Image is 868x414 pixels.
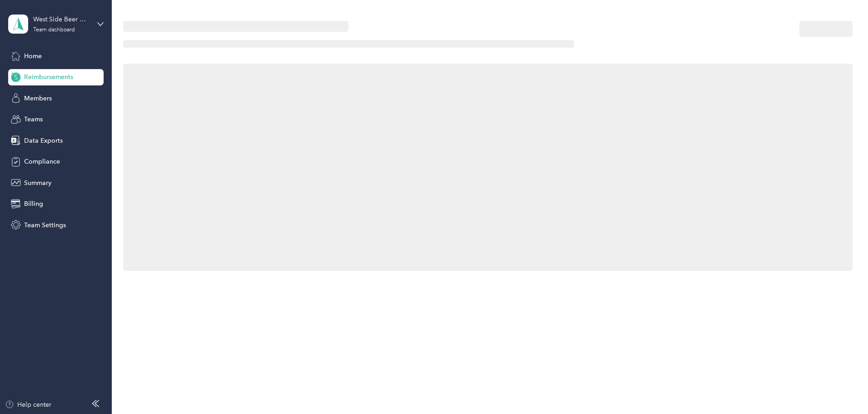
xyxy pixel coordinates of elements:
[33,15,90,24] div: West Side Beer Distributing
[24,157,60,166] span: Compliance
[24,51,42,61] span: Home
[817,363,868,414] iframe: Everlance-gr Chat Button Frame
[24,178,51,188] span: Summary
[5,400,51,409] button: Help center
[24,199,43,209] span: Billing
[24,115,43,124] span: Teams
[33,27,75,33] div: Team dashboard
[24,220,66,230] span: Team Settings
[24,72,73,82] span: Reimbursements
[24,136,63,145] span: Data Exports
[24,94,52,103] span: Members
